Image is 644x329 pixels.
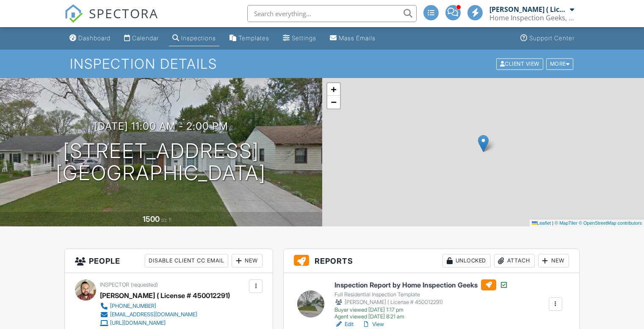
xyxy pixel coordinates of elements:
[100,282,129,288] span: Inspector
[110,303,156,309] div: [PHONE_NUMBER]
[529,34,575,42] div: Support Center
[327,83,340,96] a: Zoom in
[546,58,574,70] div: More
[64,4,83,23] img: The Best Home Inspection Software - Spectora
[334,320,354,329] a: Edit
[143,215,160,223] div: 1500
[56,140,266,185] h1: [STREET_ADDRESS] [GEOGRAPHIC_DATA]
[181,34,216,42] div: Inspections
[532,220,551,226] a: Leaflet
[552,220,553,226] span: |
[145,254,228,268] div: Disable Client CC Email
[100,289,230,302] div: [PERSON_NAME] ( License # 450012291)
[494,254,535,268] div: Attach
[334,291,508,298] div: Full Residential Inspection Template
[334,313,508,320] div: Agent viewed [DATE] 8:21 am
[100,319,223,327] a: [URL][DOMAIN_NAME]
[100,302,223,310] a: [PHONE_NUMBER]
[478,135,489,152] img: Marker
[66,31,114,46] a: Dashboard
[496,58,543,70] div: Client View
[247,5,417,22] input: Search everything...
[339,34,376,42] div: Mass Emails
[132,34,159,42] div: Calendar
[110,311,197,318] div: [EMAIL_ADDRESS][DOMAIN_NAME]
[331,84,336,95] span: +
[121,31,162,46] a: Calendar
[579,220,642,226] a: © OpenStreetMap contributors
[442,254,491,268] div: Unlocked
[334,279,508,320] a: Inspection Report by Home Inspection Geeks Full Residential Inspection Template [PERSON_NAME] ( L...
[169,31,219,46] a: Inspections
[238,34,269,42] div: Templates
[334,279,508,290] h6: Inspection Report by Home Inspection Geeks
[334,298,508,307] div: [PERSON_NAME] ( License # 450012291)
[495,60,545,67] a: Client View
[555,220,578,226] a: © MapTiler
[100,310,223,319] a: [EMAIL_ADDRESS][DOMAIN_NAME]
[326,31,379,46] a: Mass Emails
[161,217,173,223] span: sq. ft.
[232,254,263,268] div: New
[279,31,320,46] a: Settings
[64,11,158,29] a: SPECTORA
[94,120,228,132] h3: [DATE] 11:00 am - 2:00 pm
[131,282,158,288] span: (requested)
[89,4,158,22] span: SPECTORA
[327,96,340,109] a: Zoom out
[226,31,273,46] a: Templates
[110,320,166,326] div: [URL][DOMAIN_NAME]
[284,249,579,273] h3: Reports
[78,34,111,42] div: Dashboard
[70,56,574,71] h1: Inspection Details
[292,34,316,42] div: Settings
[517,31,578,46] a: Support Center
[331,97,336,107] span: −
[362,320,384,329] a: View
[334,307,508,313] div: Buyer viewed [DATE] 1:17 pm
[65,249,273,273] h3: People
[489,5,568,14] div: [PERSON_NAME] ( License # 450012291)
[489,14,574,22] div: Home Inspection Geeks, Inc. (Entity License #450011547)
[538,254,569,268] div: New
